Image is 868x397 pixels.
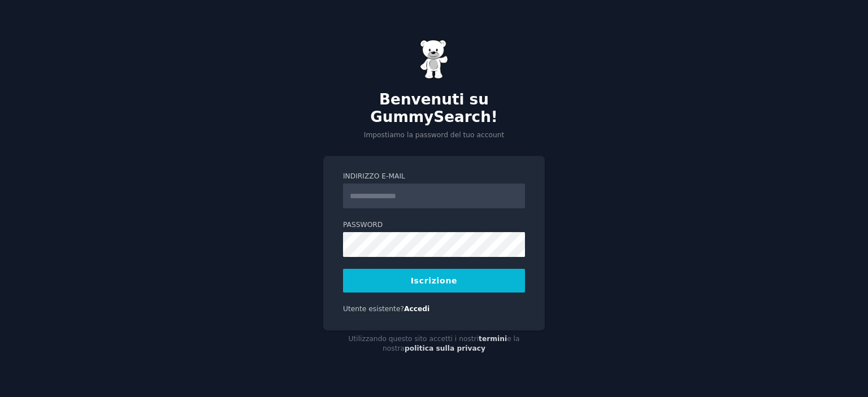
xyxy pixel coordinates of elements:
[343,269,525,293] button: Iscrizione
[349,335,479,343] font: Utilizzando questo sito accetti i nostri
[343,172,405,180] font: Indirizzo e-mail
[405,344,485,352] a: politica sulla privacy
[479,335,507,343] a: termini
[411,276,458,285] font: Iscrizione
[364,131,504,139] font: Impostiamo la password del tuo account
[343,305,404,313] font: Utente esistente?
[420,40,448,79] img: Orsetto gommoso
[370,91,498,126] font: Benvenuti su GummySearch!
[404,305,429,313] a: Accedi
[343,221,383,229] font: Password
